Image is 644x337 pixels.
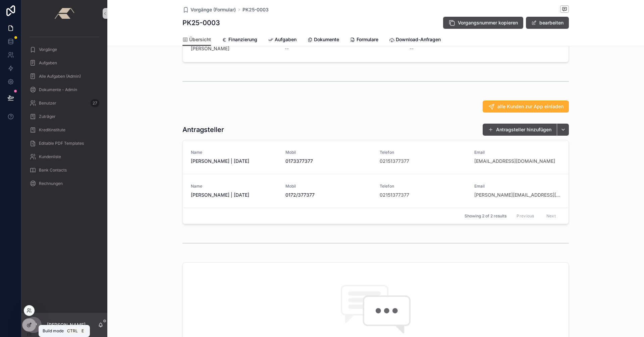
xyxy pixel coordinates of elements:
[47,322,86,328] p: [PERSON_NAME]
[25,97,103,109] a: Benutzer27
[285,45,289,52] span: --
[191,192,277,198] span: [PERSON_NAME] | [DATE]
[80,328,85,334] span: E
[39,141,84,146] span: Editable PDF Templates
[182,18,220,27] h1: PK25-0003
[39,181,63,186] span: Rechnungen
[222,33,257,47] a: Finanzierung
[66,328,78,334] span: Ctrl
[54,8,74,19] img: App logo
[285,150,372,155] span: Mobil
[25,124,103,136] a: Kreditinstitute
[191,6,236,13] span: Vorgänge (Formular)
[25,111,103,123] a: Zuträger
[39,100,56,106] span: Benutzer
[183,174,569,208] a: Name[PERSON_NAME] | [DATE]Mobil0172/377377Telefon02151377377Email[PERSON_NAME][EMAIL_ADDRESS][DOM...
[314,36,339,43] span: Dokumente
[39,167,67,173] span: Bank Contacts
[474,184,561,189] span: Email
[307,33,339,47] a: Dokumente
[268,33,297,47] a: Aufgaben
[25,178,103,190] a: Rechnungen
[243,6,269,13] a: PK25-0003
[182,33,211,46] a: Übersicht
[380,158,409,164] a: 02151377377
[380,184,466,189] span: Telefon
[357,36,378,43] span: Formulare
[191,184,277,189] span: Name
[483,100,569,113] button: alle Kunden zur App einladen
[228,36,257,43] span: Finanzierung
[443,17,523,29] button: Vorgangsnummer kopieren
[182,6,236,13] a: Vorgänge (Formular)
[25,57,103,69] a: Aufgaben
[380,192,409,198] a: 02151377377
[25,44,103,56] a: Vorgänge
[39,87,77,92] span: Dokumente - Admin
[474,158,555,164] a: [EMAIL_ADDRESS][DOMAIN_NAME]
[25,70,103,82] a: Alle Aufgaben (Admin)
[39,154,61,159] span: Kundenliste
[21,27,107,198] div: scrollable content
[25,164,103,176] a: Bank Contacts
[39,74,81,79] span: Alle Aufgaben (Admin)
[483,124,557,136] button: Antragsteller hinzufügen
[25,137,103,149] a: Editable PDF Templates
[380,150,466,155] span: Telefon
[396,36,441,43] span: Download-Anfragen
[39,127,65,133] span: Kreditinstitute
[183,140,569,174] a: Name[PERSON_NAME] | [DATE]Mobil0173377377Telefon02151377377Email[EMAIL_ADDRESS][DOMAIN_NAME]
[474,192,561,198] a: [PERSON_NAME][EMAIL_ADDRESS][DOMAIN_NAME]
[497,103,563,110] span: alle Kunden zur App einladen
[191,150,277,155] span: Name
[191,158,277,164] span: [PERSON_NAME] | [DATE]
[410,45,414,52] span: --
[25,84,103,96] a: Dokumente - Admin
[25,151,103,163] a: Kundenliste
[275,36,297,43] span: Aufgaben
[465,213,506,219] span: Showing 2 of 2 results
[350,33,378,47] a: Formulare
[39,47,57,52] span: Vorgänge
[91,99,99,107] div: 27
[189,36,211,43] span: Übersicht
[43,328,64,334] span: Build mode
[191,45,229,52] a: [PERSON_NAME]
[182,125,224,134] h1: Antragsteller
[526,17,569,29] button: bearbeiten
[39,114,56,119] span: Zuträger
[39,60,57,66] span: Aufgaben
[285,192,372,198] span: 0172/377377
[285,158,372,164] span: 0173377377
[285,184,372,189] span: Mobil
[458,19,518,26] span: Vorgangsnummer kopieren
[389,33,441,47] a: Download-Anfragen
[474,150,561,155] span: Email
